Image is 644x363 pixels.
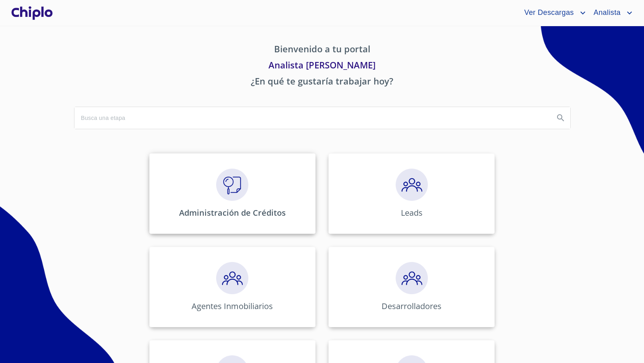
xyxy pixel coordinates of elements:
[74,74,570,91] p: ¿En qué te gustaría trabajar hoy?
[74,58,570,74] p: Analista [PERSON_NAME]
[74,42,570,58] p: Bienvenido a tu portal
[382,301,442,311] p: Desarrolladores
[192,301,273,311] p: Agentes Inmobiliarios
[216,169,248,201] img: megaClickVerifiacion.png
[588,6,634,19] button: account of current user
[551,108,570,128] button: Search
[396,169,428,201] img: megaClickPrecalificacion.png
[396,262,428,294] img: megaClickPrecalificacion.png
[216,262,248,294] img: megaClickPrecalificacion.png
[74,107,548,129] input: search
[518,6,587,19] button: account of current user
[588,6,625,19] span: Analista
[518,6,578,19] span: Ver Descargas
[179,207,286,218] p: Administración de Créditos
[401,207,423,218] p: Leads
